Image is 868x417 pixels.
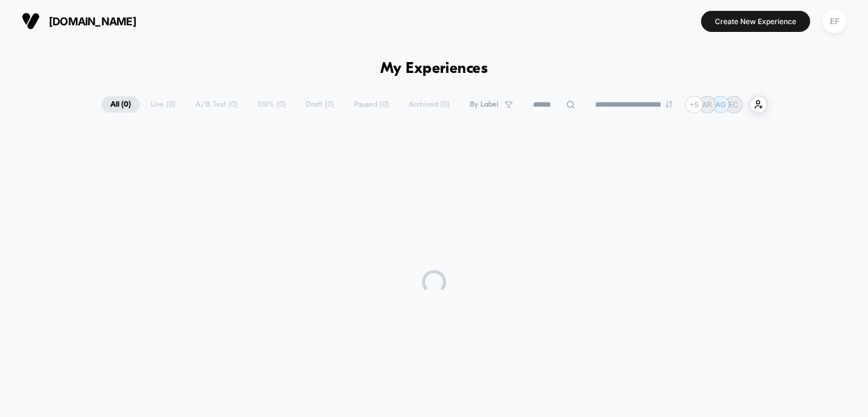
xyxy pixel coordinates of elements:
p: AG [715,100,726,109]
p: EC [729,100,738,109]
h1: My Experiences [380,60,488,78]
span: All ( 0 ) [101,96,140,113]
img: Visually logo [22,12,40,30]
div: EF [823,10,846,33]
span: By Label [470,100,498,109]
button: Create New Experience [701,11,810,32]
div: + 5 [685,96,703,113]
span: [DOMAIN_NAME] [49,15,136,28]
button: [DOMAIN_NAME] [18,11,140,31]
button: EF [819,9,850,34]
p: AR [702,100,712,109]
img: end [665,101,673,108]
